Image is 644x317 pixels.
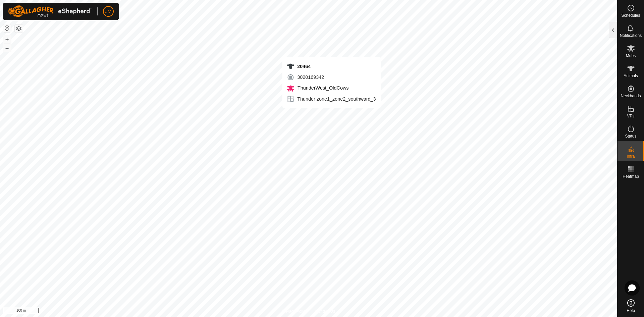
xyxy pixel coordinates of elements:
span: Status [625,134,636,138]
span: Notifications [620,34,642,38]
div: 20464 [286,62,376,70]
button: – [3,44,11,52]
a: Contact Us [315,308,335,314]
span: Animals [624,74,638,78]
a: Help [618,297,644,315]
span: JM [105,8,112,15]
button: Map Layers [15,24,23,33]
img: Gallagher Logo [8,5,92,17]
span: Mobs [626,54,636,58]
span: Help [627,309,635,313]
span: Infra [627,154,635,158]
span: ThunderWest_OldCows [296,85,348,91]
span: Schedules [621,13,640,17]
span: VPs [627,114,634,118]
div: 3020169342 [286,73,376,81]
button: + [3,35,11,43]
div: Thunder zone1_zone2_southward_3 [286,95,376,103]
button: Reset Map [3,24,11,32]
span: Neckbands [621,94,641,98]
span: Heatmap [623,174,639,178]
a: Privacy Policy [282,308,307,314]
